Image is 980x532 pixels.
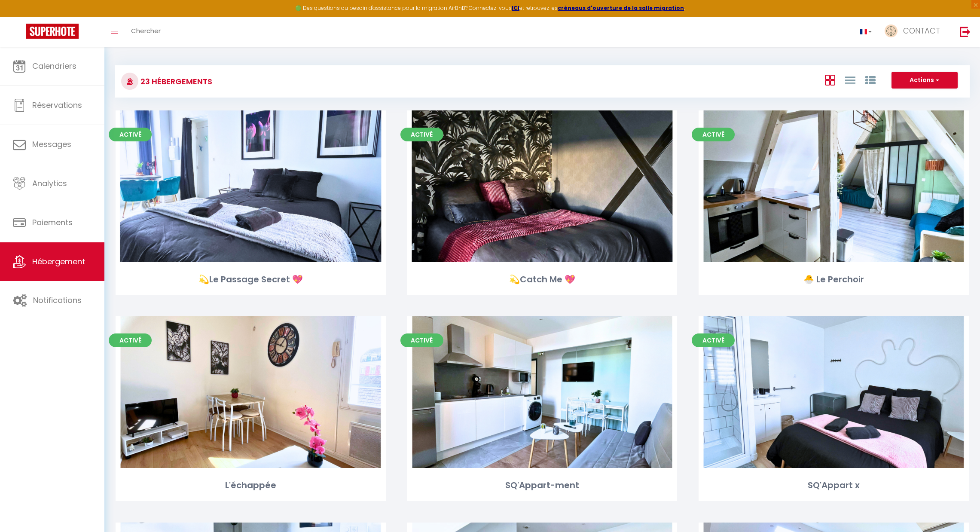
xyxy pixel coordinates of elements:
span: CONTACT [903,25,940,36]
a: Vue par Groupe [865,73,876,87]
a: ... CONTACT [878,17,951,47]
img: logout [960,26,971,37]
span: Messages [32,139,71,150]
span: Activé [109,333,152,347]
span: Activé [692,333,735,347]
span: Chercher [131,26,161,35]
span: Analytics [32,178,67,189]
a: Vue en Liste [845,73,855,87]
a: Chercher [125,17,167,47]
a: Vue en Box [825,73,835,87]
span: Hébergement [32,256,85,267]
span: Activé [109,128,152,141]
a: ICI [512,4,519,12]
div: 💫Catch Me 💖 [407,273,678,286]
h3: 23 Hébergements [138,72,212,91]
span: Réservations [32,100,82,110]
div: L'échappée [116,479,386,492]
img: ... [885,24,898,37]
div: 💫Le Passage Secret 💖 [116,273,386,286]
a: créneaux d'ouverture de la salle migration [558,4,684,12]
div: SQ'Appart-ment [407,479,678,492]
div: SQ'Appart x [699,479,969,492]
span: Activé [692,128,735,141]
button: Actions [891,72,958,89]
span: Activé [400,128,443,141]
img: Super Booking [26,24,79,39]
span: Paiements [32,217,73,228]
span: Notifications [33,295,82,306]
span: Activé [400,333,443,347]
div: 🐣​ Le Perchoir [699,273,969,286]
span: Calendriers [32,61,76,71]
